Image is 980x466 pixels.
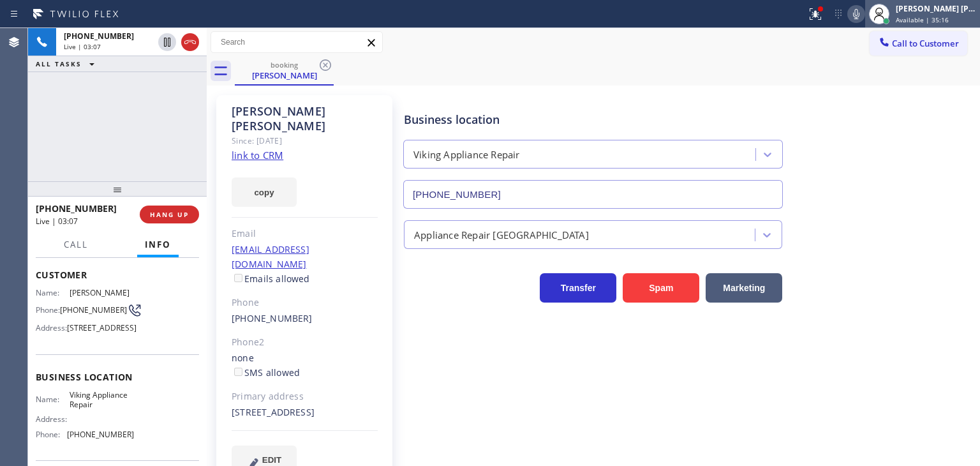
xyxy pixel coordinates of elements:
[56,232,96,257] button: Call
[236,57,332,84] div: Gretchen Dinapoli
[70,288,133,297] span: [PERSON_NAME]
[413,147,520,162] div: Viking Appliance Repair
[36,59,82,68] span: ALL TASKS
[181,33,199,51] button: Hang up
[232,389,378,404] div: Primary address
[870,31,967,56] button: Call to Customer
[623,273,699,303] button: Spam
[36,414,70,424] span: Address:
[211,32,382,52] input: Search
[847,5,865,23] button: Mute
[232,177,297,207] button: copy
[262,455,281,465] span: EDIT
[232,227,378,241] div: Email
[232,133,378,148] div: Since: [DATE]
[64,239,88,250] span: Call
[232,405,378,420] div: [STREET_ADDRESS]
[150,210,189,219] span: HANG UP
[64,31,134,41] span: [PHONE_NUMBER]
[36,269,199,281] span: Customer
[540,273,616,303] button: Transfer
[234,274,242,282] input: Emails allowed
[36,202,117,214] span: [PHONE_NUMBER]
[236,70,332,81] div: [PERSON_NAME]
[236,60,332,70] div: booking
[232,273,310,285] label: Emails allowed
[232,296,378,310] div: Phone
[36,216,78,227] span: Live | 03:07
[414,227,589,242] div: Appliance Repair [GEOGRAPHIC_DATA]
[232,351,378,380] div: none
[36,323,67,333] span: Address:
[145,239,171,250] span: Info
[36,305,60,315] span: Phone:
[36,288,70,297] span: Name:
[232,312,313,324] a: [PHONE_NUMBER]
[234,368,242,376] input: SMS allowed
[706,273,782,303] button: Marketing
[60,305,127,315] span: [PHONE_NUMBER]
[232,149,283,162] a: link to CRM
[36,371,199,383] span: Business location
[64,42,101,51] span: Live | 03:07
[36,395,70,404] span: Name:
[892,38,959,49] span: Call to Customer
[67,430,134,439] span: [PHONE_NUMBER]
[67,323,137,333] span: [STREET_ADDRESS]
[36,430,67,439] span: Phone:
[140,206,199,223] button: HANG UP
[896,3,976,14] div: [PERSON_NAME] [PERSON_NAME]
[232,366,300,379] label: SMS allowed
[896,15,949,24] span: Available | 35:16
[232,243,309,270] a: [EMAIL_ADDRESS][DOMAIN_NAME]
[158,33,176,51] button: Hold Customer
[28,56,107,71] button: ALL TASKS
[232,335,378,350] div: Phone2
[232,104,378,133] div: [PERSON_NAME] [PERSON_NAME]
[137,232,179,257] button: Info
[404,111,782,128] div: Business location
[403,180,783,209] input: Phone Number
[70,390,133,410] span: Viking Appliance Repair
